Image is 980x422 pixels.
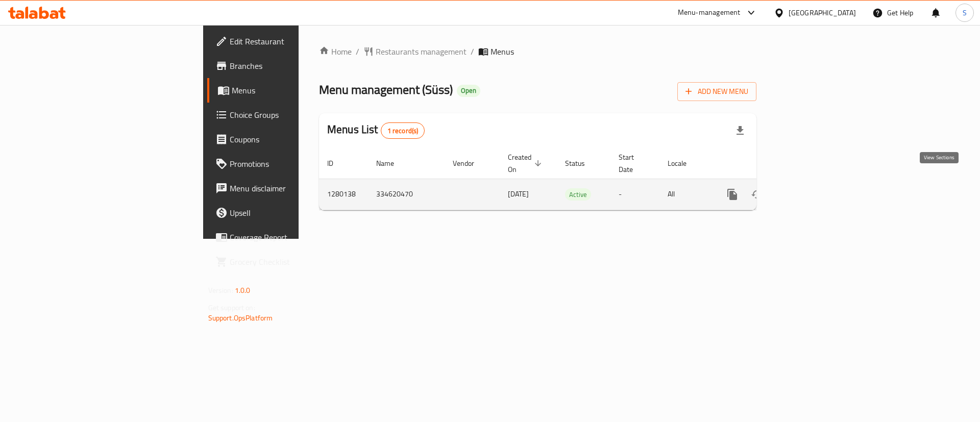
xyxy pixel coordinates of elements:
a: Menu disclaimer [207,176,367,201]
nav: breadcrumb [319,45,756,58]
a: Restaurants management [363,45,467,58]
a: Edit Restaurant [207,29,367,54]
table: enhanced table [319,148,826,210]
button: Add New Menu [677,82,756,101]
span: Created On [508,151,545,176]
span: Start Date [619,151,647,176]
a: Upsell [207,201,367,225]
span: Locale [668,157,700,169]
span: S [963,7,967,18]
span: Add New Menu [685,85,748,98]
span: Restaurants management [376,45,467,58]
div: Total records count [381,122,425,139]
a: Coverage Report [207,225,367,250]
div: Menu-management [678,7,741,19]
span: Status [565,157,598,169]
span: ID [327,157,347,169]
span: Get support on: [208,301,255,314]
span: Coverage Report [230,231,359,243]
span: Edit Restaurant [230,35,359,47]
td: All [659,179,712,210]
span: Promotions [230,158,359,170]
span: 1 record(s) [381,126,425,136]
a: Menus [207,78,367,103]
a: Support.OpsPlatform [208,311,273,325]
td: - [610,179,659,210]
span: 1.0.0 [235,284,251,297]
a: Grocery Checklist [207,250,367,274]
a: Branches [207,54,367,78]
span: Menus [491,45,514,58]
span: Active [565,189,591,201]
span: Version: [208,284,233,297]
th: Actions [712,148,826,179]
span: Choice Groups [230,109,359,121]
a: Promotions [207,152,367,176]
span: Upsell [230,207,359,219]
td: 334620470 [368,179,445,210]
span: [DATE] [508,187,529,201]
span: Branches [230,60,359,72]
span: Open [457,86,480,95]
div: Export file [728,118,752,143]
h2: Menus List [327,122,425,139]
div: [GEOGRAPHIC_DATA] [789,7,856,18]
span: Menu disclaimer [230,182,359,194]
button: Change Status [745,182,769,207]
a: Choice Groups [207,103,367,127]
span: Coupons [230,133,359,145]
li: / [471,45,474,58]
span: Menus [232,84,359,96]
span: Grocery Checklist [230,256,359,268]
div: Open [457,85,480,97]
span: Vendor [453,157,487,169]
button: more [720,182,745,207]
span: Name [376,157,407,169]
a: Coupons [207,127,367,152]
span: Menu management ( Süss ) [319,78,453,101]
